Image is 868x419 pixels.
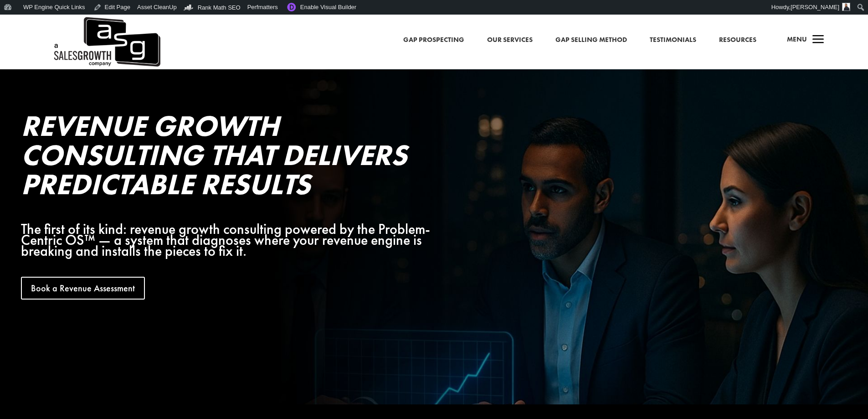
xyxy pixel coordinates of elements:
[21,111,448,203] h2: Revenue Growth Consulting That Delivers Predictable Results
[198,4,241,11] span: Rank Math SEO
[21,224,448,256] div: The first of its kind: revenue growth consulting powered by the Problem-Centric OS™ — a system th...
[52,15,160,69] img: ASG Co. Logo
[787,35,807,44] span: Menu
[719,34,756,46] a: Resources
[650,34,696,46] a: Testimonials
[555,34,627,46] a: Gap Selling Method
[403,34,464,46] a: Gap Prospecting
[809,31,827,49] span: a
[791,4,839,10] span: [PERSON_NAME]
[21,277,145,300] a: Book a Revenue Assessment
[52,15,160,69] a: A Sales Growth Company Logo
[487,34,533,46] a: Our Services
